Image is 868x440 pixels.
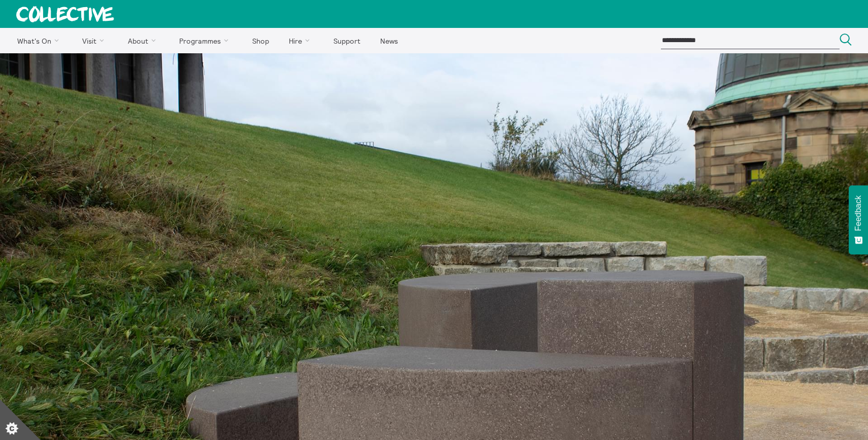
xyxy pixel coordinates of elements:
a: Support [324,28,369,53]
a: Hire [280,28,323,53]
a: News [371,28,407,53]
button: Feedback - Show survey [849,185,868,254]
a: What's On [8,28,72,53]
span: Feedback [854,195,863,231]
a: Shop [243,28,278,53]
a: About [119,28,169,53]
a: Visit [74,28,117,53]
a: Programmes [171,28,242,53]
